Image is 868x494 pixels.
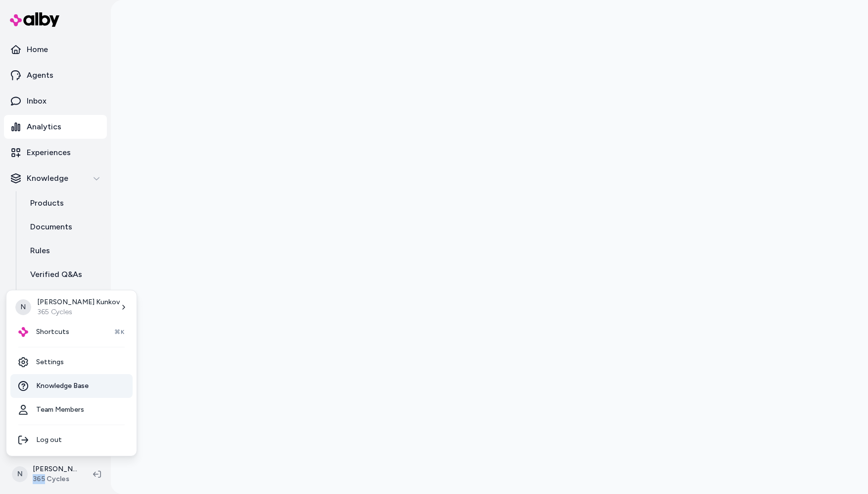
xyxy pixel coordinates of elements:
span: N [15,299,31,315]
img: alby Logo [18,327,28,337]
p: 365 Cycles [37,307,120,317]
span: Shortcuts [36,327,69,337]
a: Settings [10,350,133,374]
span: ⌘K [114,328,125,336]
span: Knowledge Base [36,381,89,391]
p: [PERSON_NAME] Kunkov [37,297,120,307]
a: Team Members [10,398,133,422]
div: Log out [10,428,133,452]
